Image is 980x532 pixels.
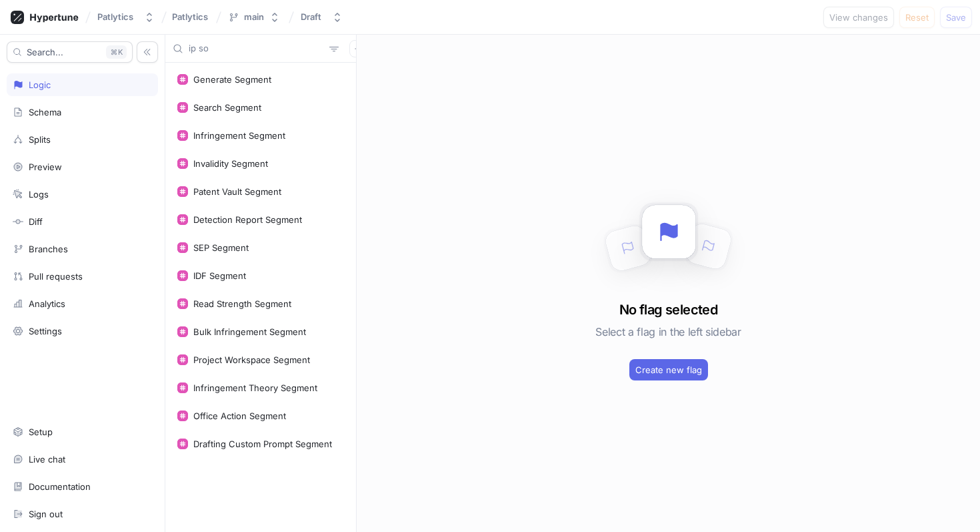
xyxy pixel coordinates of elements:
[29,454,65,465] div: Live chat
[823,7,894,28] button: View changes
[7,475,158,498] a: Documentation
[97,11,133,23] div: Patlytics
[29,509,63,519] div: Sign out
[29,79,51,90] div: Logic
[106,45,127,59] div: K
[940,7,972,28] button: Save
[92,6,160,28] button: Patlytics
[29,271,83,282] div: Pull requests
[193,439,332,449] div: Drafting Custom Prompt Segment
[193,382,317,393] div: Infringement Theory Segment
[244,11,264,23] div: main
[172,12,208,21] span: Patlytics
[29,189,49,200] div: Logs
[193,130,285,141] div: Infringement Segment
[193,411,286,421] div: Office Action Segment
[301,11,321,23] div: Draft
[193,270,246,281] div: IDF Segment
[193,186,281,197] div: Patent Vault Segment
[193,102,261,113] div: Search Segment
[7,41,133,63] button: Search...K
[899,7,935,28] button: Reset
[189,42,324,55] input: Search...
[905,13,929,21] span: Reset
[595,320,741,344] h5: Select a flag in the left sidebar
[295,6,348,28] button: Draft
[619,300,717,320] h3: No flag selected
[29,244,68,254] div: Branches
[193,214,302,225] div: Detection Report Segment
[193,326,306,337] div: Bulk Infringement Segment
[193,354,310,365] div: Project Workspace Segment
[29,481,91,492] div: Documentation
[29,107,61,117] div: Schema
[946,13,966,21] span: Save
[193,158,268,169] div: Invalidity Segment
[193,74,271,85] div: Generate Segment
[629,359,708,380] button: Create new flag
[29,298,65,309] div: Analytics
[29,427,53,437] div: Setup
[193,242,249,253] div: SEP Segment
[193,298,291,309] div: Read Strength Segment
[29,216,43,227] div: Diff
[29,134,51,145] div: Splits
[829,13,888,21] span: View changes
[223,6,285,28] button: main
[29,326,62,336] div: Settings
[27,48,63,56] span: Search...
[635,366,702,374] span: Create new flag
[29,162,62,172] div: Preview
